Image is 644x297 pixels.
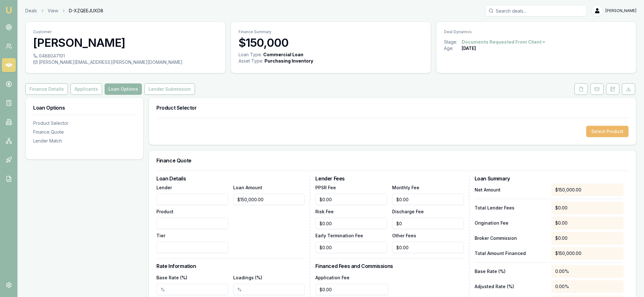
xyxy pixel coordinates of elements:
img: emu-icon-u.png [5,6,13,14]
input: $ [233,194,305,205]
input: $ [315,218,387,229]
a: Applicants [69,83,103,95]
p: Adjusted Rate (%) [475,283,547,290]
span: [PERSON_NAME] [605,8,636,13]
button: Applicants [70,83,102,95]
p: Net Amount [475,187,547,193]
label: Other Fees [392,233,416,238]
button: Finance Details [25,83,68,95]
input: $ [315,194,387,205]
div: [PERSON_NAME][EMAIL_ADDRESS][PERSON_NAME][DOMAIN_NAME] [33,59,218,65]
p: Customer [33,29,218,34]
p: Deal Dynamics [444,29,629,34]
label: Base Rate (%) [156,275,187,280]
div: Lender Match [33,138,136,144]
input: $ [392,194,464,205]
h3: Product Selector [156,105,629,110]
label: Lender [156,185,172,190]
label: Risk Fee [315,209,334,214]
label: Product [156,209,173,214]
div: Asset Type : [239,58,263,64]
h3: Loan Summary [475,176,623,181]
label: PPSR Fee [315,185,336,190]
div: Purchasing Inventory [264,58,313,64]
input: $ [315,284,388,295]
h3: Lender Fees [315,176,464,181]
div: [DATE] [462,45,476,52]
div: 0488047101 [33,53,218,59]
div: $0.00 [551,232,623,245]
div: $0.00 [551,202,623,214]
div: Finance Quote [33,129,136,135]
p: Base Rate (%) [475,268,547,275]
nav: breadcrumb [25,8,103,14]
a: Loan Options [103,83,143,95]
h3: Loan Options [33,105,136,110]
p: Origination Fee [475,220,547,226]
input: $ [392,242,464,253]
button: Loan Options [105,83,142,95]
div: Product Selector [33,120,136,126]
h3: Loan Details [156,176,305,181]
input: Search deals [485,5,586,16]
button: Select Product [586,126,629,137]
div: Stage: [444,39,462,45]
a: Finance Details [25,83,69,95]
button: Documents Requested From Client [462,39,546,45]
a: Lender Submission [143,83,196,95]
button: Lender Submission [144,83,195,95]
label: Discharge Fee [392,209,424,214]
div: 0.00% [551,280,623,293]
span: D-XZQEEJUXD8 [69,8,103,14]
h3: $150,000 [239,36,423,49]
input: % [156,284,228,295]
h3: Financed Fees and Commissions [315,264,464,269]
label: Monthly Fee [392,185,419,190]
label: Early Termination Fee [315,233,363,238]
div: $0.00 [551,217,623,229]
div: Loan Type: [239,52,262,58]
div: 0.00% [551,265,623,278]
a: View [48,8,58,14]
label: Application Fee [315,275,349,280]
div: $150,000.00 [551,184,623,196]
h3: [PERSON_NAME] [33,36,218,49]
input: % [233,284,305,295]
label: Loan Amount [233,185,262,190]
input: $ [315,242,387,253]
div: $150,000.00 [551,247,623,260]
div: Age: [444,45,462,52]
p: Total Amount Financed [475,250,547,257]
div: Commercial Loan [263,52,303,58]
label: Tier [156,233,165,238]
p: Finance Summary [239,29,423,34]
p: Broker Commission [475,235,547,241]
p: Total Lender Fees [475,205,547,211]
label: Loadings (%) [233,275,262,280]
a: Deals [25,8,37,14]
input: $ [392,218,464,229]
h3: Finance Quote [156,158,629,163]
h3: Rate Information [156,264,305,269]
